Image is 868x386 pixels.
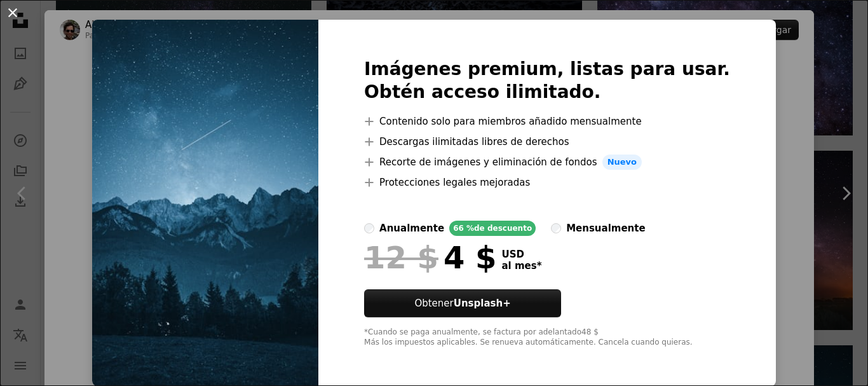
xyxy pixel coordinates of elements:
div: 66 % de descuento [449,221,536,236]
span: Nuevo [602,155,642,170]
button: ObtenerUnsplash+ [364,289,561,317]
div: anualmente [379,221,444,236]
li: Protecciones legales mejoradas [364,175,730,190]
h2: Imágenes premium, listas para usar. Obtén acceso ilimitado. [364,58,730,104]
input: mensualmente [551,223,561,233]
span: USD [501,249,541,260]
input: anualmente66 %de descuento [364,223,374,233]
div: 4 $ [364,241,496,274]
span: 12 $ [364,241,438,274]
li: Contenido solo para miembros añadido mensualmente [364,114,730,129]
li: Descargas ilimitadas libres de derechos [364,134,730,149]
strong: Unsplash+ [454,298,511,309]
div: *Cuando se paga anualmente, se factura por adelantado 48 $ Más los impuestos aplicables. Se renue... [364,327,730,348]
span: al mes * [501,260,541,272]
img: premium_photo-1686157758105-b100bd44945c [92,20,318,386]
li: Recorte de imágenes y eliminación de fondos [364,155,730,170]
div: mensualmente [566,221,645,236]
